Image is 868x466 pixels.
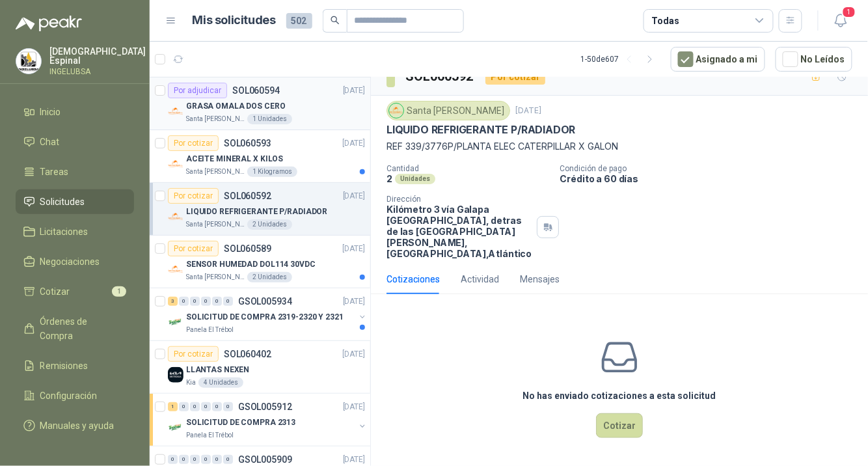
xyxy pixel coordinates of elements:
img: Company Logo [168,262,183,277]
p: REF 339/3776P/PLANTA ELEC CATERPILLAR X GALON [387,139,852,154]
p: Crédito a 60 días [560,173,863,184]
img: Company Logo [168,420,183,435]
div: Mensajes [520,272,560,286]
span: Remisiones [40,359,88,373]
button: Asignado a mi [671,47,765,72]
span: 1 [112,286,126,297]
p: SENSOR HUMEDAD DOL114 30VDC [186,258,316,271]
div: Todas [652,14,679,28]
p: SOLICITUD DE COMPRA 2313 [186,417,295,429]
a: Inicio [16,100,134,124]
span: Órdenes de Compra [40,314,122,343]
div: 0 [212,297,222,306]
div: 0 [201,402,211,411]
div: Unidades [395,174,435,184]
p: 2 [387,173,392,184]
div: Por adjudicar [168,83,227,98]
span: 1 [842,6,856,18]
p: LIQUIDO REFRIGERANTE P/RADIADOR [186,206,327,218]
span: Cotizar [40,284,70,299]
a: Tareas [16,159,134,184]
p: SOL060589 [224,244,271,253]
p: Santa [PERSON_NAME] [186,114,245,124]
p: GRASA OMALA DOS CERO [186,100,286,113]
p: [DATE] [343,401,365,413]
span: Tareas [40,165,69,179]
div: Por cotizar [168,346,219,362]
a: Negociaciones [16,249,134,274]
p: Kia [186,377,196,388]
button: 1 [829,9,852,33]
div: 0 [168,455,178,464]
p: GSOL005912 [238,402,292,411]
p: Dirección [387,195,532,204]
p: GSOL005909 [238,455,292,464]
div: Cotizaciones [387,272,440,286]
div: Santa [PERSON_NAME] [387,101,510,120]
div: 0 [201,455,211,464]
a: Solicitudes [16,189,134,214]
div: 2 Unidades [247,272,292,282]
p: Santa [PERSON_NAME] [186,272,245,282]
p: SOL060593 [224,139,271,148]
div: 2 Unidades [247,219,292,230]
img: Company Logo [168,209,183,225]
a: Por cotizarSOL060402[DATE] Company LogoLLANTAS NEXENKia4 Unidades [150,341,370,394]
img: Company Logo [389,103,403,118]
p: LLANTAS NEXEN [186,364,249,376]
div: 0 [190,455,200,464]
div: 1 Kilogramos [247,167,297,177]
div: 0 [179,455,189,464]
a: Configuración [16,383,134,408]
div: Por cotizar [168,135,219,151]
p: SOLICITUD DE COMPRA 2319-2320 Y 2321 [186,311,344,323]
p: Panela El Trébol [186,430,234,441]
div: 0 [179,402,189,411]
p: [DATE] [515,105,541,117]
div: 1 Unidades [247,114,292,124]
span: Chat [40,135,60,149]
p: SOL060594 [232,86,280,95]
div: 1 - 50 de 607 [580,49,660,70]
p: [DATE] [343,348,365,361]
img: Company Logo [168,103,183,119]
p: ACEITE MINERAL X KILOS [186,153,283,165]
img: Company Logo [168,367,183,383]
a: Chat [16,130,134,154]
p: [DATE] [343,85,365,97]
div: 0 [212,402,222,411]
div: 3 [168,297,178,306]
a: 1 0 0 0 0 0 GSOL005912[DATE] Company LogoSOLICITUD DE COMPRA 2313Panela El Trébol [168,399,368,441]
p: Santa [PERSON_NAME] [186,167,245,177]
button: Cotizar [596,413,643,438]
span: Licitaciones [40,225,88,239]
span: Negociaciones [40,254,100,269]
span: search [331,16,340,25]
a: Por cotizarSOL060589[DATE] Company LogoSENSOR HUMEDAD DOL114 30VDCSanta [PERSON_NAME]2 Unidades [150,236,370,288]
p: [DATE] [343,243,365,255]
p: Panela El Trébol [186,325,234,335]
span: Inicio [40,105,61,119]
p: SOL060592 [224,191,271,200]
img: Logo peakr [16,16,82,31]
span: Configuración [40,389,98,403]
span: Solicitudes [40,195,85,209]
div: 0 [223,455,233,464]
a: Por cotizarSOL060593[DATE] Company LogoACEITE MINERAL X KILOSSanta [PERSON_NAME]1 Kilogramos [150,130,370,183]
p: SOL060402 [224,349,271,359]
div: Actividad [461,272,499,286]
h3: No has enviado cotizaciones a esta solicitud [523,389,716,403]
p: [DATE] [343,295,365,308]
div: 0 [223,402,233,411]
span: 502 [286,13,312,29]
div: 0 [190,297,200,306]
div: 0 [190,402,200,411]
button: No Leídos [776,47,852,72]
a: 3 0 0 0 0 0 GSOL005934[DATE] Company LogoSOLICITUD DE COMPRA 2319-2320 Y 2321Panela El Trébol [168,294,368,335]
a: Manuales y ayuda [16,413,134,438]
a: Órdenes de Compra [16,309,134,348]
a: Por adjudicarSOL060594[DATE] Company LogoGRASA OMALA DOS CEROSanta [PERSON_NAME]1 Unidades [150,77,370,130]
span: Manuales y ayuda [40,418,115,433]
p: LIQUIDO REFRIGERANTE P/RADIADOR [387,123,575,137]
p: Santa [PERSON_NAME] [186,219,245,230]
